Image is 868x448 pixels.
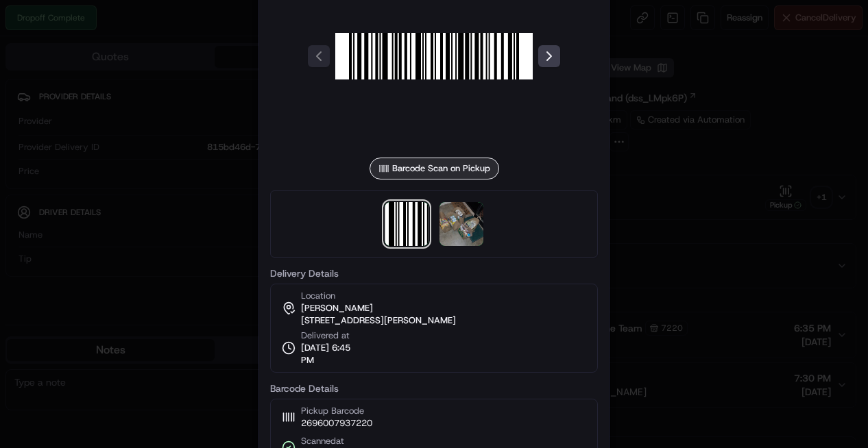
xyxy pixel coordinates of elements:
span: Scanned at [301,435,344,447]
label: Barcode Details [270,384,598,393]
span: Delivered at [301,329,364,342]
span: Location [301,290,335,302]
span: [STREET_ADDRESS][PERSON_NAME] [301,314,456,327]
label: Delivery Details [270,269,598,278]
span: 2696007937220 [301,417,372,430]
img: photo_proof_of_delivery image [439,202,483,246]
span: [DATE] 6:45 PM [301,342,364,366]
div: Barcode Scan on Pickup [370,158,499,179]
img: barcode_scan_on_pickup image [385,202,429,246]
span: [PERSON_NAME] [301,302,373,314]
span: Pickup Barcode [301,405,372,417]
